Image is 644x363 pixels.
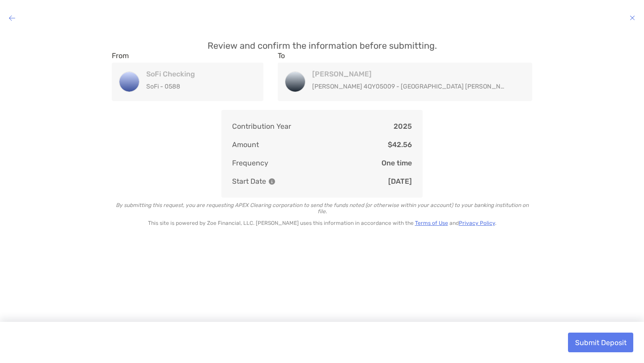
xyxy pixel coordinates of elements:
p: One time [381,157,412,169]
p: Frequency [232,157,268,169]
p: $42.56 [388,139,412,150]
img: SoFi Checking [119,72,139,92]
p: By submitting this request, you are requesting APEX Clearing corporation to send the funds noted ... [112,202,532,215]
p: 2025 [394,121,412,132]
p: SoFi - 0588 [146,81,246,92]
p: [PERSON_NAME] 4QY05009 - [GEOGRAPHIC_DATA] [PERSON_NAME] [312,81,508,92]
p: Review and confirm the information before submitting. [112,40,532,51]
p: Start Date [232,176,275,187]
img: Roth IRA [285,72,305,92]
p: Contribution Year [232,121,291,132]
a: Privacy Policy [459,220,495,226]
p: [DATE] [388,176,412,187]
label: To [278,51,285,60]
h4: SoFi Checking [146,70,246,78]
p: This site is powered by Zoe Financial, LLC. [PERSON_NAME] uses this information in accordance wit... [112,220,532,226]
img: Information Icon [269,178,275,185]
a: Terms of Use [415,220,448,226]
p: Amount [232,139,259,150]
h4: [PERSON_NAME] [312,70,508,78]
label: From [112,51,129,60]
